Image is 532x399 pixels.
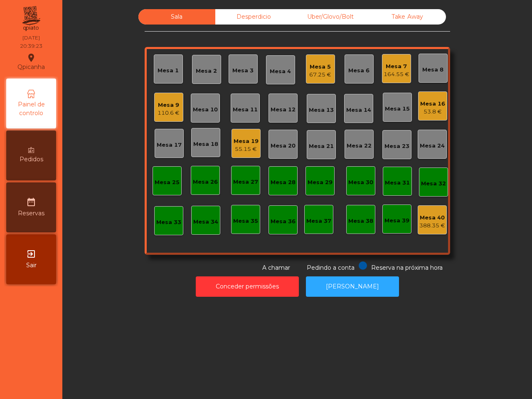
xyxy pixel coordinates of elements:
div: Mesa 6 [348,66,369,75]
div: Mesa 5 [309,63,331,71]
span: A chamar [262,264,290,271]
div: Mesa 11 [233,106,258,114]
div: Mesa 1 [158,66,179,75]
div: Mesa 12 [271,106,296,114]
div: Mesa 29 [308,178,332,187]
div: Mesa 14 [346,106,371,114]
div: Mesa 25 [155,178,180,187]
div: 388.35 € [419,222,445,230]
div: 110.6 € [158,109,180,117]
button: Conceder permissões [196,276,299,297]
div: Mesa 38 [348,217,373,225]
div: Mesa 24 [420,142,445,150]
div: Sala [138,9,215,25]
span: Sair [26,261,37,270]
div: Mesa 3 [232,66,254,75]
span: Reservas [18,209,44,218]
div: Mesa 7 [384,62,409,71]
div: Qpicanha [17,52,45,72]
span: Reserva na próxima hora [371,264,443,271]
span: Pedidos [20,155,43,164]
div: Mesa 33 [156,218,181,227]
div: Mesa 15 [385,105,410,113]
div: Mesa 21 [309,142,334,150]
div: Desperdicio [215,9,292,25]
div: Mesa 31 [385,179,410,187]
div: 55.15 € [234,145,259,153]
div: Mesa 32 [421,180,446,188]
i: date_range [26,197,36,207]
div: Take Away [369,9,446,25]
div: Mesa 19 [234,137,259,145]
div: Mesa 26 [193,178,218,186]
div: Mesa 36 [271,217,296,226]
div: 53.8 € [420,108,445,116]
div: 67.25 € [309,71,331,79]
div: Mesa 8 [422,66,443,74]
span: Painel de controlo [8,100,54,118]
div: Mesa 27 [233,178,258,186]
i: location_on [26,53,36,63]
div: Mesa 13 [309,106,334,114]
div: [DATE] [22,34,40,42]
div: Mesa 40 [419,214,445,222]
i: exit_to_app [26,249,36,259]
div: Mesa 39 [384,217,409,225]
div: Mesa 10 [193,106,218,114]
div: Mesa 22 [347,142,372,150]
div: Mesa 37 [306,217,331,225]
div: Mesa 28 [271,178,296,187]
div: 164.55 € [384,70,409,79]
div: Mesa 30 [348,178,373,187]
div: Mesa 35 [233,217,258,225]
button: [PERSON_NAME] [306,276,399,297]
div: Mesa 4 [270,67,291,76]
div: Mesa 17 [157,141,182,149]
div: 20:39:23 [20,42,42,50]
div: Mesa 9 [158,101,180,109]
img: qpiato [21,4,41,33]
div: Mesa 2 [196,67,217,75]
div: Mesa 20 [271,142,296,150]
div: Uber/Glovo/Bolt [292,9,369,25]
div: Mesa 23 [384,142,409,150]
div: Mesa 34 [193,218,218,226]
span: Pedindo a conta [307,264,355,271]
div: Mesa 16 [420,100,445,108]
div: Mesa 18 [193,140,218,148]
